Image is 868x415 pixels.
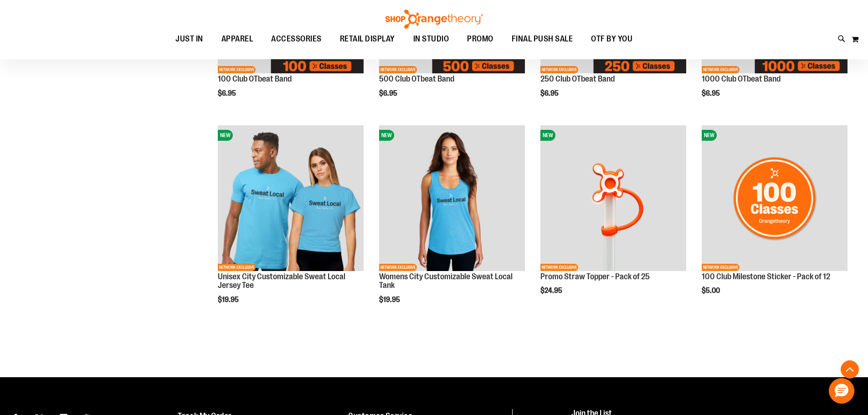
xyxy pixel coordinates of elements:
span: $6.95 [702,89,721,97]
span: NETWORK EXCLUSIVE [702,264,740,271]
img: City Customizable Perfect Racerback Tank [379,125,525,271]
span: NETWORK EXCLUSIVE [218,66,256,73]
div: product [213,121,368,327]
span: $6.95 [218,89,237,97]
button: Hello, have a question? Let’s chat. [829,378,854,404]
a: 1000 Club OTbeat Band [702,74,781,83]
span: JUST IN [175,29,203,49]
span: PROMO [467,29,493,49]
a: JUST IN [166,29,212,49]
span: NEW [379,130,394,141]
span: $24.95 [540,287,564,295]
span: NETWORK EXCLUSIVE [540,264,578,271]
img: Unisex City Customizable Fine Jersey Tee [218,125,364,271]
a: OTF BY YOU [582,29,642,50]
a: Unisex City Customizable Fine Jersey TeeNEWNETWORK EXCLUSIVE [218,125,364,272]
span: $19.95 [218,296,240,304]
span: NETWORK EXCLUSIVE [540,66,578,73]
span: NETWORK EXCLUSIVE [218,264,256,271]
a: 250 Club OTbeat Band [540,74,615,83]
span: NEW [540,130,555,141]
a: City Customizable Perfect Racerback TankNEWNETWORK EXCLUSIVE [379,125,525,272]
a: APPAREL [212,29,262,50]
a: 100 Club Milestone Sticker - Pack of 12 [702,272,830,281]
span: ACCESSORIES [271,29,322,49]
span: NETWORK EXCLUSIVE [702,66,740,73]
button: Back To Top [841,360,859,379]
img: Shop Orangetheory [384,10,484,29]
a: Promo Straw Topper - Pack of 25 [540,272,650,281]
span: NEW [702,130,717,141]
a: Promo Straw Topper - Pack of 25NEWNETWORK EXCLUSIVE [540,125,686,272]
span: $19.95 [379,296,401,304]
div: product [536,121,691,318]
a: Womens City Customizable Sweat Local Tank [379,272,513,290]
div: product [697,121,852,318]
a: 500 Club OTbeat Band [379,74,454,83]
span: FINAL PUSH SALE [512,29,573,49]
a: FINAL PUSH SALE [503,29,582,50]
a: ACCESSORIES [262,29,331,50]
span: OTF BY YOU [591,29,632,49]
a: 100 Club OTbeat Band [218,74,292,83]
a: RETAIL DISPLAY [331,29,404,50]
span: RETAIL DISPLAY [340,29,395,49]
span: NETWORK EXCLUSIVE [379,264,417,271]
a: 100 Club Milestone Sticker - Pack of 12NEWNETWORK EXCLUSIVE [702,125,847,272]
a: Unisex City Customizable Sweat Local Jersey Tee [218,272,345,290]
img: Promo Straw Topper - Pack of 25 [540,125,686,271]
span: NEW [218,130,233,141]
span: APPAREL [221,29,253,49]
span: $6.95 [540,89,560,97]
img: 100 Club Milestone Sticker - Pack of 12 [702,125,847,271]
a: PROMO [458,29,503,50]
span: NETWORK EXCLUSIVE [379,66,417,73]
span: $5.00 [702,287,721,295]
a: IN STUDIO [404,29,458,50]
span: $6.95 [379,89,399,97]
span: IN STUDIO [413,29,449,49]
div: product [375,121,529,327]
